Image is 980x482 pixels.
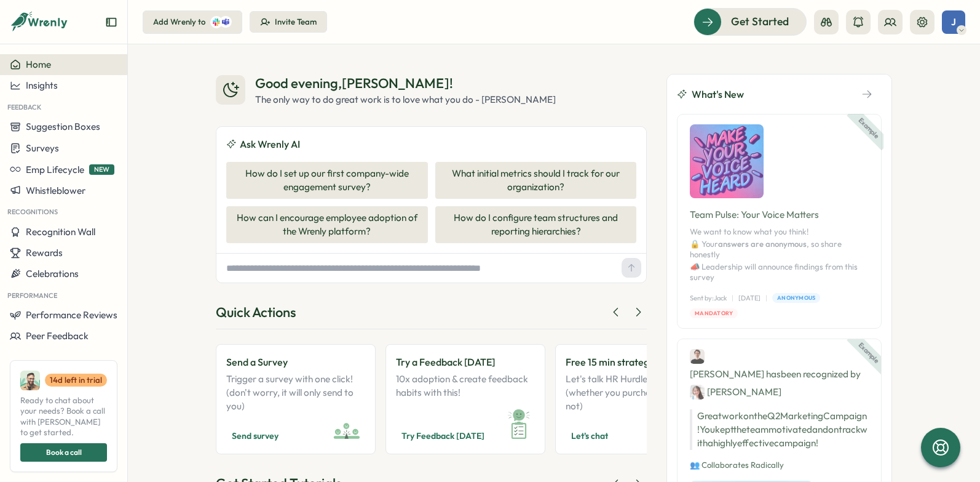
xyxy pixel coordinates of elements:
[26,58,51,70] span: Home
[153,17,205,28] div: Add Wrenly to
[226,206,428,243] button: How can I encourage employee adoption of the Wrenly platform?
[396,428,490,444] button: Try Feedback [DATE]
[20,395,107,438] span: Ready to chat about your needs? Book a call with [PERSON_NAME] to get started.
[690,293,727,303] p: Sent by: Jack
[738,293,761,303] p: [DATE]
[571,428,608,443] span: Let's chat
[690,385,705,400] img: Jane
[401,428,484,443] span: Try Feedback [DATE]
[695,309,733,318] span: Mandatory
[105,16,117,28] button: Expand sidebar
[226,355,365,370] p: Send a Survey
[690,460,869,471] p: 👥 Collaborates Radically
[45,374,107,387] a: 14d left in trial
[46,444,82,461] span: Book a call
[690,384,781,400] div: [PERSON_NAME]
[26,79,58,91] span: Insights
[240,137,300,152] span: Ask Wrenly AI
[255,74,556,93] div: Good evening , [PERSON_NAME] !
[435,162,637,199] button: What initial metrics should I track for our organization?
[255,93,556,106] div: The only way to do great work is to love what you do - [PERSON_NAME]
[690,227,869,283] p: We want to know what you think! 🔒 Your , so share honestly 📣 Leadership will announce findings fr...
[732,293,733,303] p: |
[143,10,242,34] button: Add Wrenly to
[20,371,40,390] img: Ali Khan
[718,239,807,249] span: answers are anonymous
[690,349,869,400] div: [PERSON_NAME] has been recognized by
[690,409,869,450] p: Great work on the Q2 Marketing Campaign! You kept the team motivated and on track with a highly e...
[89,164,114,175] span: NEW
[942,10,965,34] button: J
[566,372,705,413] p: Let's talk HR Hurdles & Solutions (whether you purchase Wrenly or not)
[690,349,705,364] img: Ben
[566,428,614,444] button: Let's chat
[26,121,100,132] span: Suggestion Boxes
[226,372,365,413] p: Trigger a survey with one click! (don't worry, it will only send to you)
[26,268,79,279] span: Celebrations
[555,344,715,454] a: Free 15 min strategy chat?Let's talk HR Hurdles & Solutions (whether you purchase Wrenly or not)L...
[690,124,764,198] img: Survey Image
[26,164,84,175] span: Emp Lifecycle
[26,142,59,154] span: Surveys
[20,443,107,462] button: Book a call
[731,14,789,30] span: Get Started
[216,344,376,454] a: Send a SurveyTrigger a survey with one click! (don't worry, it will only send to you)Send survey
[396,355,535,370] p: Try a Feedback [DATE]
[26,185,85,196] span: Whistleblower
[250,11,327,33] button: Invite Team
[226,428,284,444] button: Send survey
[226,162,428,199] button: How do I set up our first company-wide engagement survey?
[566,355,705,370] p: Free 15 min strategy chat?
[951,17,956,27] span: J
[690,208,869,222] p: Team Pulse: Your Voice Matters
[26,226,95,238] span: Recognition Wall
[26,247,63,259] span: Rewards
[396,372,535,413] p: 10x adoption & create feedback habits with this!
[275,17,317,28] div: Invite Team
[216,303,296,322] div: Quick Actions
[435,206,637,243] button: How do I configure team structures and reporting hierarchies?
[26,309,117,321] span: Performance Reviews
[692,87,744,102] span: What's New
[26,330,89,342] span: Peer Feedback
[777,294,815,302] span: Anonymous
[694,8,807,35] button: Get Started
[232,428,279,443] span: Send survey
[765,293,767,303] p: |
